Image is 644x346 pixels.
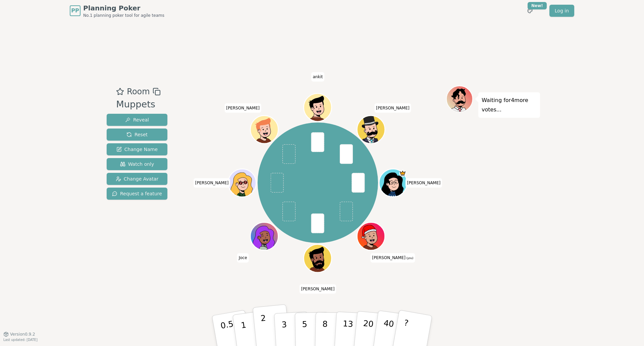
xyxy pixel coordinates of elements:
button: Click to change your avatar [358,223,384,249]
a: PPPlanning PokerNo.1 planning poker tool for agile teams [70,3,164,18]
span: No.1 planning poker tool for agile teams [83,13,164,18]
button: Change Name [107,143,167,155]
span: Click to change your name [311,72,325,82]
span: Change Avatar [116,176,159,182]
span: Planning Poker [83,3,164,13]
span: Room [127,86,150,98]
span: Click to change your name [237,253,249,262]
span: Click to change your name [374,103,411,113]
span: Click to change your name [406,178,442,188]
button: Request a feature [107,188,167,200]
div: Muppets [116,98,160,111]
span: (you) [406,257,414,260]
span: Request a feature [112,190,162,197]
button: Reset [107,129,167,141]
span: PP [71,7,79,15]
a: Log in [549,5,574,17]
span: Click to change your name [224,103,261,113]
span: Reveal [125,116,149,123]
div: New! [528,2,547,9]
span: Click to change your name [370,253,415,262]
span: Elise is the host [399,170,407,177]
button: Reveal [107,114,167,126]
button: New! [524,5,536,17]
button: Version0.9.2 [3,332,35,337]
span: Click to change your name [194,178,230,188]
span: Reset [126,131,148,138]
span: Click to change your name [300,284,336,294]
button: Change Avatar [107,173,167,185]
span: Watch only [120,161,154,167]
button: Watch only [107,158,167,170]
span: Change Name [116,146,158,153]
p: Waiting for 4 more votes... [482,96,537,114]
span: Last updated: [DATE] [3,338,38,342]
button: Add as favourite [116,86,124,98]
span: Version 0.9.2 [10,332,35,337]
